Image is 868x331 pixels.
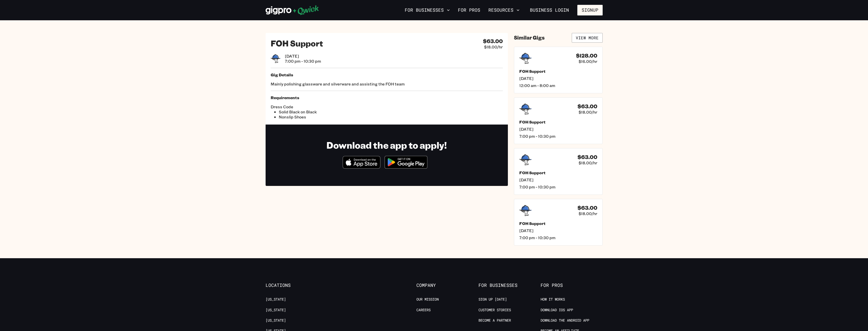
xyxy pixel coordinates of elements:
[577,5,603,15] button: Signup
[519,228,597,233] span: [DATE]
[579,59,597,64] span: $16.00/hr
[514,199,603,246] a: $63.00$18.00/hrFOH Support[DATE]7:00 pm - 10:30 pm
[541,283,603,288] span: For Pros
[285,54,321,59] span: [DATE]
[403,6,452,14] button: For Businesses
[541,308,573,312] a: Download IOS App
[578,205,597,211] h4: $63.00
[519,69,597,74] h5: FOH Support
[578,154,597,160] h4: $63.00
[326,139,447,151] h1: Download the app to apply!
[579,110,597,115] span: $18.00/hr
[279,109,387,114] li: Solid Black on Black
[579,160,597,165] span: $18.00/hr
[519,119,597,125] h5: FOH Support
[519,127,597,132] span: [DATE]
[478,297,507,302] a: Sign up [DATE]
[541,297,565,302] a: How it Works
[271,81,503,86] p: Mainly polishing glassware and silverware and assisting the FOH team
[271,72,503,77] h5: Gig Details
[514,148,603,195] a: $63.00$18.00/hrFOH Support[DATE]7:00 pm - 10:30 pm
[519,177,597,182] span: [DATE]
[343,164,381,170] a: Download on the App Store
[483,38,503,44] h4: $63.00
[478,283,541,288] span: For Businesses
[514,97,603,144] a: $63.00$18.00/hrFOH Support[DATE]7:00 pm - 10:30 pm
[478,318,511,323] a: Become a Partner
[572,33,603,43] a: View More
[271,95,503,100] h5: Requirements
[526,5,573,15] a: Business Login
[416,283,478,288] span: Company
[519,235,597,240] span: 7:00 pm - 10:30 pm
[381,153,431,172] img: Get it on Google Play
[285,59,321,64] span: 7:00 pm - 10:30 pm
[514,47,603,93] a: $128.00$16.00/hrFOH Support[DATE]12:00 am - 8:00 am
[266,297,286,302] a: [US_STATE]
[266,308,286,312] a: [US_STATE]
[519,134,597,139] span: 7:00 pm - 10:30 pm
[266,283,328,288] span: Locations
[456,6,482,14] a: For Pros
[579,211,597,216] span: $18.00/hr
[271,38,323,48] h2: FOH Support
[484,44,503,49] span: $18.00/hr
[416,297,439,302] a: Our Mission
[266,318,286,323] a: [US_STATE]
[519,83,597,88] span: 12:00 am - 8:00 am
[519,76,597,81] span: [DATE]
[578,103,597,110] h4: $63.00
[478,308,511,312] a: Customer stories
[486,6,522,14] button: Resources
[416,308,431,312] a: Careers
[541,318,589,323] a: Download the Android App
[519,184,597,189] span: 7:00 pm - 10:30 pm
[519,221,597,226] h5: FOH Support
[514,34,545,41] h4: Similar Gigs
[271,104,387,109] span: Dress Code
[279,114,387,119] li: Nonslip Shoes
[519,170,597,175] h5: FOH Support
[576,53,597,59] h4: $128.00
